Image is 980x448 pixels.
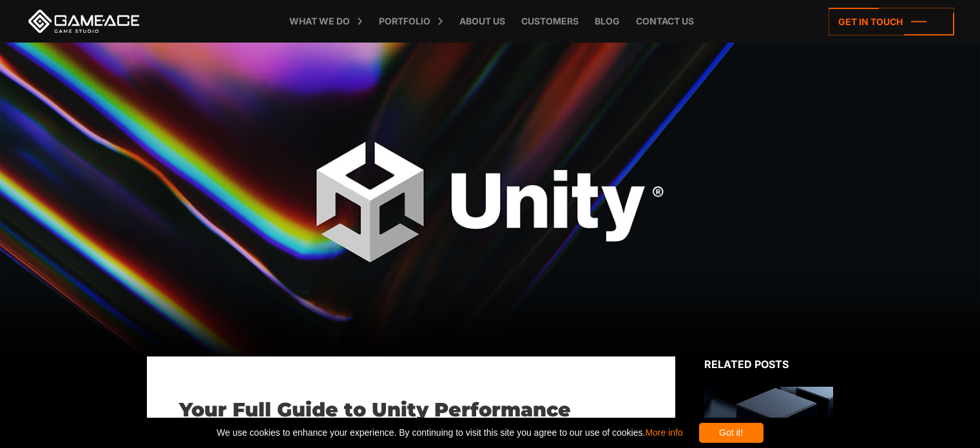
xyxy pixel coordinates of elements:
a: Get in touch [829,8,954,35]
span: We use cookies to enhance your experience. By continuing to visit this site you agree to our use ... [216,423,682,443]
div: Related posts [704,356,833,372]
div: Got it! [699,423,764,443]
a: More info [645,427,682,438]
h1: Your Full Guide to Unity Performance Optimization [179,398,643,445]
